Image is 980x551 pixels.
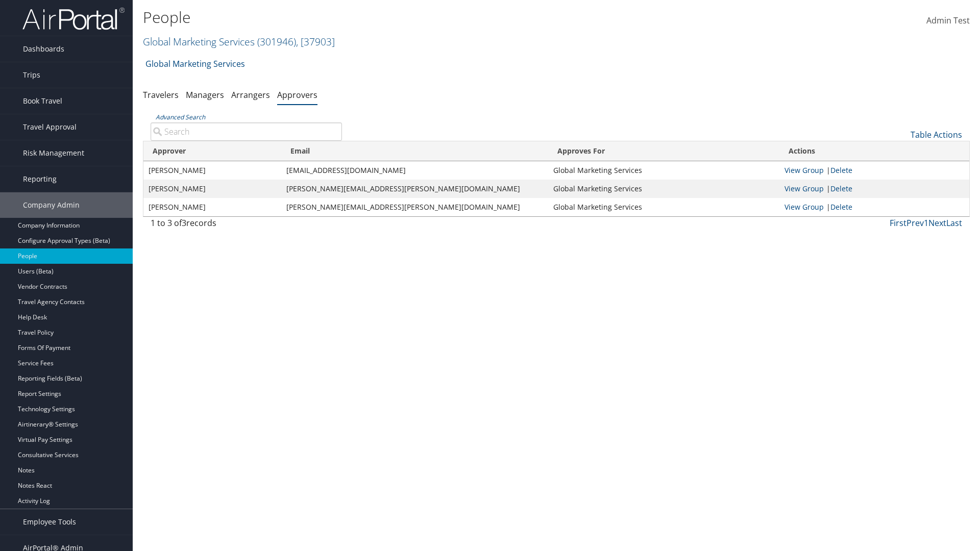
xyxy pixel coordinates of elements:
td: Global Marketing Services [548,198,779,216]
a: Table Actions [911,129,962,140]
a: View Approver's Group [785,202,824,212]
td: [PERSON_NAME] [143,198,281,216]
span: Risk Management [23,140,84,166]
a: Delete [830,184,852,193]
span: ( 301946 ) [257,35,296,48]
a: Approvers [277,89,317,101]
td: [PERSON_NAME] [143,161,281,180]
span: Dashboards [23,36,64,62]
span: Travel Approval [23,114,77,140]
td: | [779,161,969,180]
th: Email: activate to sort column ascending [281,141,548,161]
th: Approver: activate to sort column descending [143,141,281,161]
a: First [890,217,906,229]
a: Global Marketing Services [145,54,245,74]
span: , [ 37903 ] [296,35,335,48]
span: Trips [23,62,40,88]
a: Managers [186,89,224,101]
a: Last [946,217,962,229]
span: Book Travel [23,88,62,114]
img: airportal-logo.png [22,7,125,31]
h1: People [143,7,694,28]
a: Global Marketing Services [143,35,335,48]
td: | [779,180,969,198]
span: Admin Test [926,15,970,26]
span: Reporting [23,166,57,192]
span: Company Admin [23,192,80,218]
a: Travelers [143,89,179,101]
input: Advanced Search [151,122,342,141]
a: Advanced Search [156,113,205,121]
a: 1 [924,217,928,229]
a: Admin Test [926,5,970,37]
a: Delete [830,165,852,175]
span: Employee Tools [23,509,76,535]
td: Global Marketing Services [548,180,779,198]
a: View Approver's Group [785,165,824,175]
th: Actions [779,141,969,161]
a: Prev [906,217,924,229]
a: Arrangers [231,89,270,101]
td: [PERSON_NAME][EMAIL_ADDRESS][PERSON_NAME][DOMAIN_NAME] [281,198,548,216]
a: Next [928,217,946,229]
th: Approves For: activate to sort column ascending [548,141,779,161]
td: [PERSON_NAME][EMAIL_ADDRESS][PERSON_NAME][DOMAIN_NAME] [281,180,548,198]
td: Global Marketing Services [548,161,779,180]
span: 3 [182,217,186,229]
a: Delete [830,202,852,212]
a: View Approver's Group [785,184,824,193]
td: [PERSON_NAME] [143,180,281,198]
td: [EMAIL_ADDRESS][DOMAIN_NAME] [281,161,548,180]
td: | [779,198,969,216]
div: 1 to 3 of records [151,217,342,234]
